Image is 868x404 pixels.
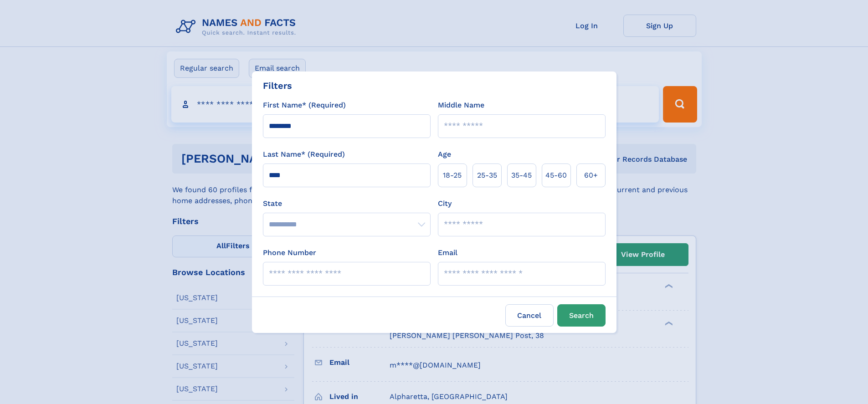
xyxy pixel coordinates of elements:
[263,247,316,258] label: Phone Number
[438,100,484,111] label: Middle Name
[438,149,451,160] label: Age
[557,304,606,327] button: Search
[263,100,346,111] label: First Name* (Required)
[477,170,497,181] span: 25‑35
[438,198,452,209] label: City
[584,170,598,181] span: 60+
[545,170,567,181] span: 45‑60
[511,170,532,181] span: 35‑45
[443,170,462,181] span: 18‑25
[438,247,457,258] label: Email
[263,198,431,209] label: State
[505,304,554,327] label: Cancel
[263,149,345,160] label: Last Name* (Required)
[263,79,292,92] div: Filters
